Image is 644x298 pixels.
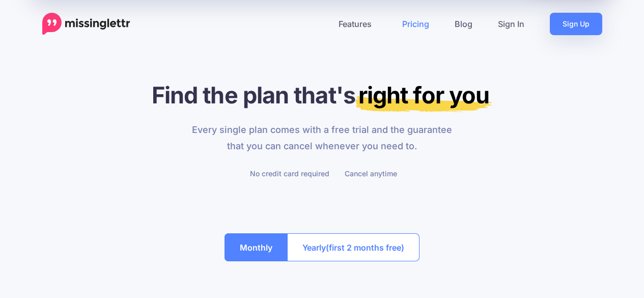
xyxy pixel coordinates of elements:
[442,13,485,35] a: Blog
[485,13,537,35] a: Sign In
[326,13,389,35] a: Features
[342,167,397,180] li: Cancel anytime
[287,233,419,261] button: Yearly(first 2 months free)
[42,13,130,35] a: Home
[225,233,288,261] button: Monthly
[42,81,602,109] h1: Find the plan that's
[355,81,492,112] mark: right for you
[247,167,329,180] li: No credit card required
[550,13,602,35] a: Sign Up
[389,13,442,35] a: Pricing
[326,239,404,256] span: (first 2 months free)
[186,122,458,154] p: Every single plan comes with a free trial and the guarantee that you can cancel whenever you need...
